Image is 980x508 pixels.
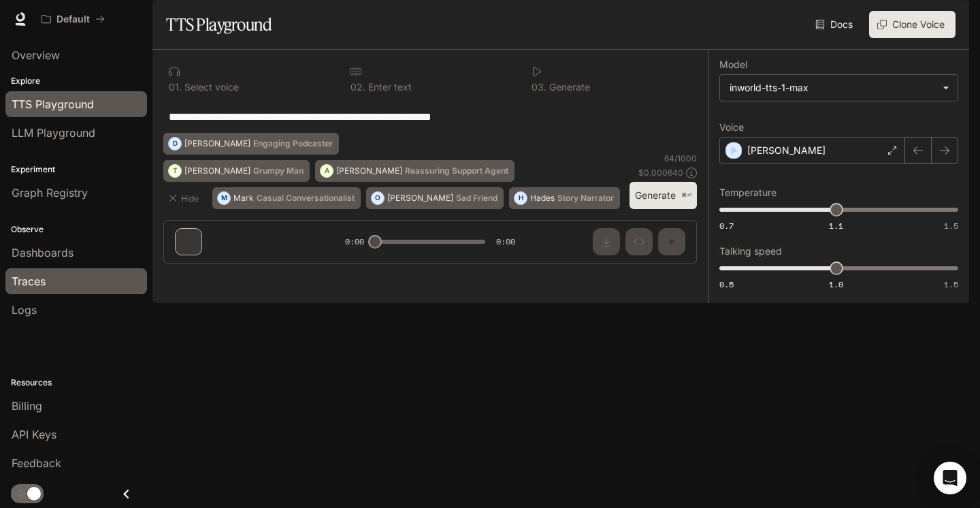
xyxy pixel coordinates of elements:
[366,187,504,209] button: O[PERSON_NAME]Sad Friend
[869,11,955,38] button: Clone Voice
[233,194,254,202] p: Mark
[163,133,339,155] button: D[PERSON_NAME]Engaging Podcaster
[509,187,620,209] button: HHadesStory Narrator
[720,75,958,101] div: inworld-tts-1-max
[212,187,361,209] button: MMarkCasual Conversationalist
[730,81,936,95] div: inworld-tts-1-max
[557,194,614,202] p: Story Narrator
[372,187,384,209] div: O
[169,82,182,92] p: 0 1 .
[184,167,250,175] p: [PERSON_NAME]
[169,133,181,155] div: D
[336,167,402,175] p: [PERSON_NAME]
[253,167,304,175] p: Grumpy Man
[719,220,734,232] span: 0.7
[630,182,697,210] button: Generate⌘⏎
[163,160,310,182] button: T[PERSON_NAME]Grumpy Man
[719,279,734,290] span: 0.5
[218,187,230,209] div: M
[169,160,181,182] div: T
[747,144,826,157] p: [PERSON_NAME]
[253,140,333,148] p: Engaging Podcaster
[405,167,508,175] p: Reassuring Support Agent
[350,82,365,92] p: 0 2 .
[56,14,90,25] p: Default
[719,188,777,197] p: Temperature
[257,194,355,202] p: Casual Conversationalist
[829,279,843,290] span: 1.0
[387,194,453,202] p: [PERSON_NAME]
[681,191,691,200] p: ⌘⏎
[719,247,782,256] p: Talking speed
[456,194,497,202] p: Sad Friend
[321,160,333,182] div: A
[664,153,697,164] p: 64 / 1000
[944,279,958,290] span: 1.5
[184,140,250,148] p: [PERSON_NAME]
[35,5,111,33] button: All workspaces
[829,220,843,232] span: 1.1
[514,187,527,209] div: H
[719,123,744,132] p: Voice
[166,11,272,38] h1: TTS Playground
[182,82,239,92] p: Select voice
[530,194,555,202] p: Hades
[944,220,958,232] span: 1.5
[813,11,858,38] a: Docs
[315,160,514,182] button: A[PERSON_NAME]Reassuring Support Agent
[532,82,546,92] p: 0 3 .
[934,462,966,494] div: Open Intercom Messenger
[365,82,412,92] p: Enter text
[163,187,207,209] button: Hide
[719,60,747,69] p: Model
[546,82,590,92] p: Generate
